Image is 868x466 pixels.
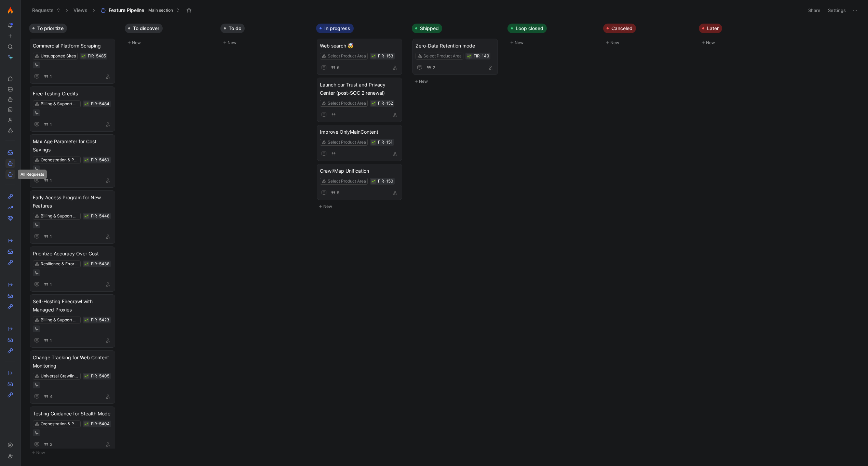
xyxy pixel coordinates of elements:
[409,21,505,89] div: ShippedNew
[84,262,89,266] img: 🌱
[29,24,67,33] button: To prioritize
[122,21,218,50] div: To discoverNew
[433,66,435,70] span: 2
[412,24,442,33] button: Shipped
[30,39,115,84] a: Commercial Platform ScrapingUnsupported Sites1
[371,54,376,58] img: 🌱
[313,21,409,214] div: In progressNew
[84,262,89,266] button: 🌱
[412,77,502,85] button: New
[41,101,79,107] div: Billing & Support Ops
[84,158,89,162] img: 🌱
[41,421,79,427] div: Orchestration & Performance
[317,78,402,122] a: Launch our Trust and Privacy Center (post-SOC 2 renewal)Select Product Area
[41,53,76,59] div: Unsupported Sites
[33,297,112,314] span: Self-Hosting Firecrawl with Managed Proxies
[467,54,472,58] div: 🌱
[5,5,15,15] button: Firecrawl
[33,354,112,370] span: Change Tracking for Web Content Monitoring
[329,189,341,197] button: 5
[505,21,600,50] div: Loop closedNew
[611,25,633,32] span: Canceled
[320,42,399,50] span: Web search 🤯
[371,101,376,106] button: 🌱
[84,318,89,322] div: 🌱
[50,235,52,239] span: 1
[420,25,439,32] span: Shipped
[337,191,339,195] span: 5
[33,137,112,154] span: Max Age Parameter for Cost Savings
[84,422,89,426] img: 🌱
[84,214,89,218] div: 🌱
[371,140,376,145] button: 🌱
[416,42,495,50] span: Zero-Data Retention mode
[371,179,376,184] button: 🌱
[371,179,376,184] img: 🌱
[316,24,354,33] button: In progress
[91,213,109,219] div: FIR-5448
[91,101,109,107] div: FIR-5484
[42,177,53,184] button: 1
[37,25,64,32] span: To prioritize
[507,24,547,33] button: Loop closed
[30,294,115,348] a: Self-Hosting Firecrawl with Managed ProxiesBilling & Support Ops1
[474,53,489,59] div: FIR-149
[33,42,112,50] span: Commercial Platform Scraping
[84,374,89,378] button: 🌱
[699,24,722,33] button: Later
[91,157,109,163] div: FIR-5460
[220,24,245,33] button: To do
[84,102,89,106] button: 🌱
[378,178,393,185] div: FIR-150
[30,86,115,132] a: Free Testing CreditsBilling & Support Ops1
[320,167,399,175] span: Crawl/Map Unification
[50,178,52,183] span: 1
[91,261,109,267] div: FIR-5438
[425,64,436,71] button: 2
[7,7,14,14] img: Firecrawl
[218,21,313,50] div: To doNew
[41,157,79,163] div: Orchestration & Performance
[317,125,402,161] a: Improve OnlyMainContentSelect Product Area
[220,39,311,47] button: New
[81,54,85,58] img: 🌱
[133,25,159,32] span: To discover
[42,121,53,128] button: 1
[603,39,693,47] button: New
[371,54,376,58] div: 🌱
[30,350,115,404] a: Change Tracking for Web Content MonitoringUniversal Crawling & Scraping4
[30,407,115,452] a: Testing Guidance for Stealth ModeOrchestration & Performance2
[328,100,366,107] div: Select Product Area
[696,21,792,50] div: LaterNew
[33,250,112,258] span: Prioritize Accuracy Over Cost
[91,317,109,323] div: FIR-5423
[371,141,376,145] img: 🌱
[84,158,89,162] button: 🌱
[41,317,79,323] div: Billing & Support Ops
[825,5,849,15] button: Settings
[91,373,109,380] div: FIR-5405
[84,374,89,378] img: 🌱
[50,122,52,127] span: 1
[26,21,122,460] div: To prioritizeNew
[109,7,144,14] span: Feature Pipeline
[324,25,350,32] span: In progress
[42,233,53,240] button: 1
[33,410,112,418] span: Testing Guidance for Stealth Mode
[50,282,52,287] span: 1
[423,53,462,59] div: Select Product Area
[30,134,115,188] a: Max Age Parameter for Cost SavingsOrchestration & Performance1
[699,39,789,47] button: New
[371,102,376,106] img: 🌱
[91,421,110,427] div: FIR-5404
[320,128,399,136] span: Improve OnlyMainContent
[81,54,86,58] button: 🌱
[805,5,824,15] button: Share
[84,422,89,426] div: 🌱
